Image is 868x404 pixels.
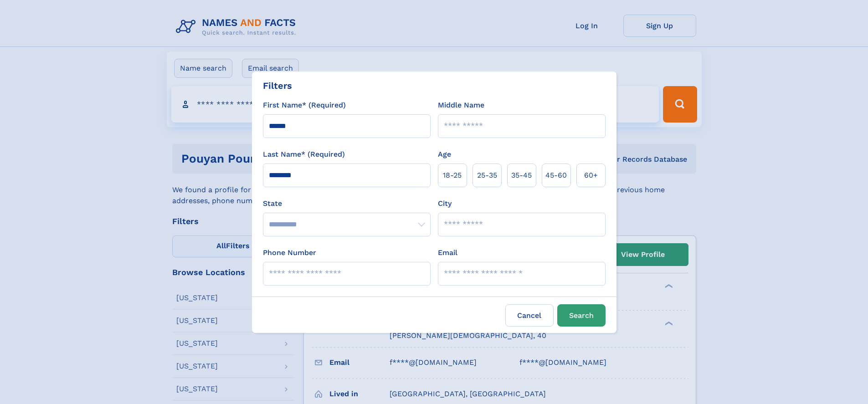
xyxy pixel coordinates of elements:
[511,170,532,181] span: 35‑45
[545,170,567,181] span: 45‑60
[263,198,431,209] label: State
[438,247,457,258] label: Email
[505,304,554,327] label: Cancel
[584,170,598,181] span: 60+
[263,149,345,160] label: Last Name* (Required)
[263,79,292,92] div: Filters
[557,304,606,327] button: Search
[263,247,316,258] label: Phone Number
[477,170,497,181] span: 25‑35
[263,100,346,111] label: First Name* (Required)
[438,100,484,111] label: Middle Name
[443,170,462,181] span: 18‑25
[438,198,452,209] label: City
[438,149,451,160] label: Age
